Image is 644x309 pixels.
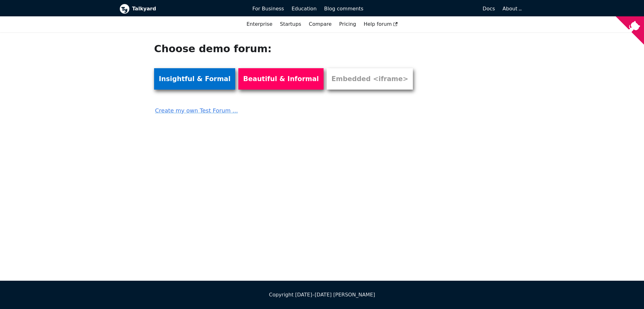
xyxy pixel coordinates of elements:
h1: Choose demo forum: [154,42,421,55]
a: Docs [367,3,499,14]
a: Pricing [336,19,360,30]
span: Blog comments [324,6,364,12]
a: Embedded <iframe> [327,68,413,90]
a: Blog comments [320,3,367,14]
a: For Business [249,3,288,14]
a: Help forum [360,19,401,30]
span: Docs [483,6,495,12]
a: Enterprise [243,19,276,30]
span: For Business [253,6,284,12]
a: Create my own Test Forum ... [154,102,421,115]
a: Beautiful & Informal [238,68,324,90]
a: Talkyard logoTalkyard [119,4,244,14]
b: Talkyard [132,5,244,13]
a: Compare [309,21,332,27]
a: About [502,6,521,12]
a: Education [288,3,320,14]
span: Help forum [364,21,397,27]
a: Insightful & Formal [154,68,235,90]
span: Education [291,6,317,12]
img: Talkyard logo [119,4,130,14]
a: Startups [276,19,305,30]
div: Copyright [DATE]–[DATE] [PERSON_NAME] [119,291,525,299]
